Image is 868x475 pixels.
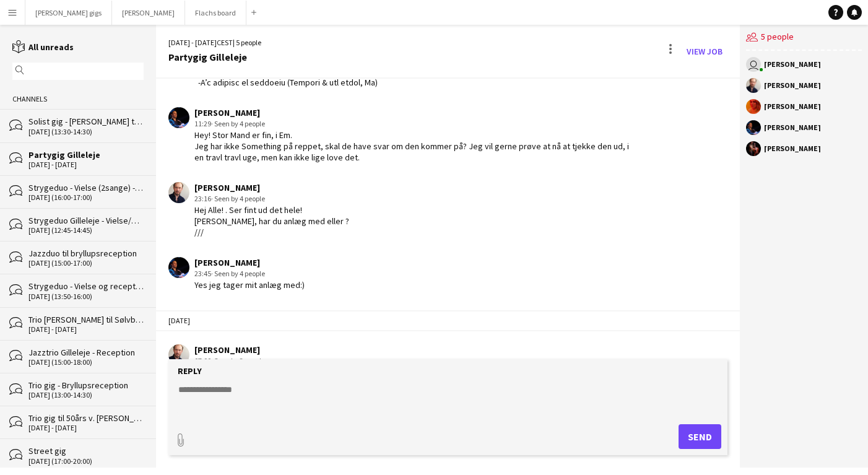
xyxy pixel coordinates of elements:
div: [PERSON_NAME] [194,344,265,355]
div: [DATE] - [DATE] [28,325,144,334]
button: Flachs board [185,1,246,25]
div: Strygeduo - Vielse og reception [28,281,144,292]
div: [PERSON_NAME] [764,103,821,110]
div: Jazzduo til bryllupsreception [28,248,144,259]
div: [DATE] - [DATE] | 5 people [168,37,261,48]
span: · Seen by 4 people [211,269,265,278]
div: [DATE] (13:30-14:30) [28,128,144,136]
span: CEST [217,38,233,47]
div: [DATE] (16:00-17:00) [28,193,144,202]
button: [PERSON_NAME] gigs [25,1,112,25]
div: [PERSON_NAME] [764,145,821,152]
div: Partygig Gilleleje [28,149,144,160]
span: · Seen by 3 people [211,356,265,365]
div: Street gig [28,445,144,456]
div: [PERSON_NAME] [194,257,305,268]
div: Partygig Gilleleje [168,51,261,63]
div: [PERSON_NAME] [764,124,821,131]
div: [DATE] (13:00-14:30) [28,391,144,399]
label: Reply [178,365,202,377]
div: 5 people [746,25,862,51]
a: All unreads [12,41,74,53]
div: [DATE] (13:50-16:00) [28,292,144,301]
div: [DATE] - [DATE] [28,160,144,169]
span: · Seen by 4 people [211,194,265,203]
div: 23:45 [194,268,305,279]
div: [DATE] (15:00-17:00) [28,259,144,268]
div: [DATE] - [DATE] [28,424,144,432]
div: Trio gig - Bryllupsreception [28,380,144,391]
div: Hey! Stor Mand er fin, i Em. Jeg har ikke Something på reppet, skal de have svar om den kommer på... [194,129,635,163]
div: [DATE] (12:45-14:45) [28,226,144,235]
div: Strygeduo Gilleleje - Vielse/Reception [28,215,144,226]
div: 07:00 [194,355,265,367]
div: Hej Alle! . Ser fint ud det hele! [PERSON_NAME], har du anlæg med eller ? /// [194,204,349,238]
div: Trio [PERSON_NAME] til Sølvbryllup [28,314,144,325]
div: Yes jeg tager mit anlæg med:) [194,279,305,290]
a: View Job [682,41,727,61]
div: Solist gig - [PERSON_NAME] til vielse i [GEOGRAPHIC_DATA] [28,116,144,127]
div: [PERSON_NAME] [194,182,349,193]
div: [DATE] [156,310,740,331]
div: [DATE] (17:00-20:00) [28,457,144,466]
div: Strygeduo - Vielse (2sange) - [GEOGRAPHIC_DATA] [28,182,144,193]
div: 11:29 [194,118,635,129]
div: [DATE] (15:00-18:00) [28,358,144,367]
div: Trio gig til 50års v. [PERSON_NAME] [28,412,144,424]
div: [PERSON_NAME] [764,82,821,89]
span: · Seen by 4 people [211,119,265,128]
button: [PERSON_NAME] [112,1,185,25]
div: [PERSON_NAME] [194,107,635,118]
div: 23:16 [194,193,349,204]
div: [PERSON_NAME] [764,61,821,68]
div: Jazztrio Gilleleje - Reception [28,347,144,358]
button: Send [679,424,721,449]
